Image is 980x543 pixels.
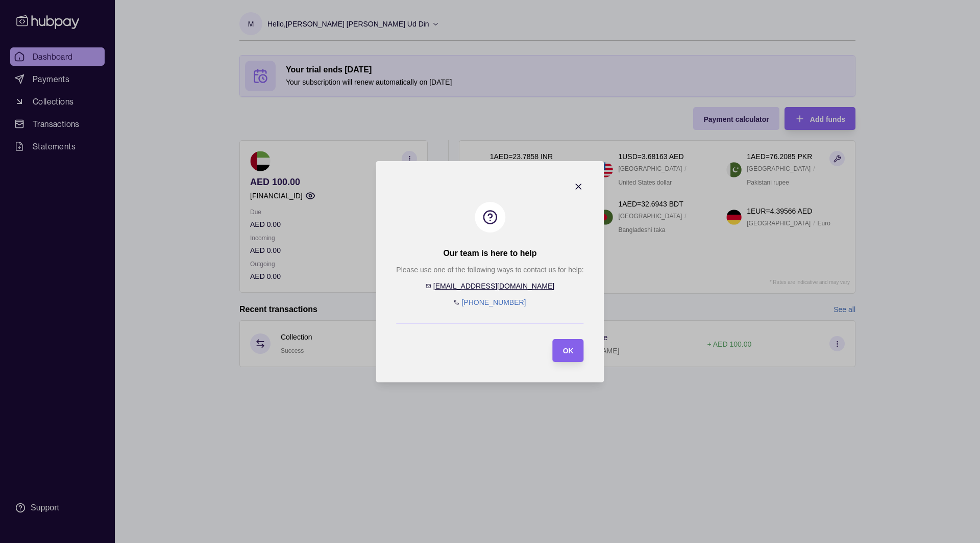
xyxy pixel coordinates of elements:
[461,298,526,306] a: [PHONE_NUMBER]
[553,339,584,362] button: OK
[443,248,536,259] h2: Our team is here to help
[433,282,554,290] a: [EMAIL_ADDRESS][DOMAIN_NAME]
[563,347,574,355] span: OK
[396,264,583,275] p: Please use one of the following ways to contact us for help:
